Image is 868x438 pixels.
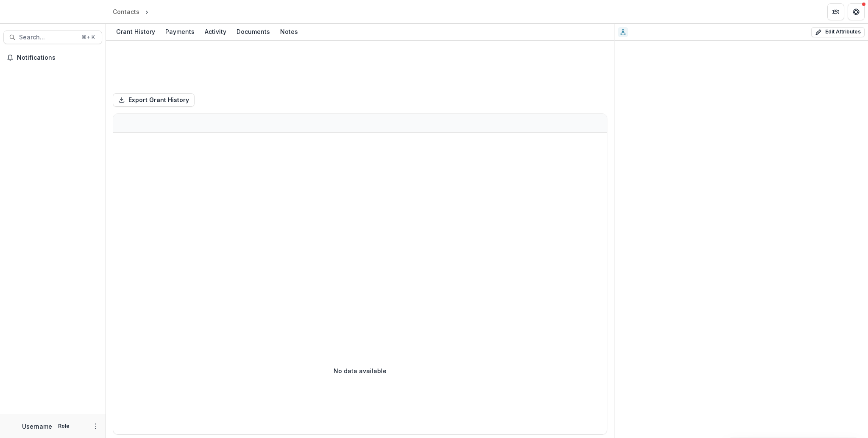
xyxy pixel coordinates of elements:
span: Search... [19,34,76,41]
button: Search... [3,30,102,44]
a: Notes [277,24,301,40]
nav: breadcrumb [109,6,186,18]
p: Username [22,422,52,431]
div: Contacts [113,7,139,16]
p: Role [56,422,72,430]
a: Activity [201,24,230,40]
button: Export Grant History [113,93,195,107]
div: Grant History [113,25,159,38]
span: Notifications [17,54,99,61]
button: Edit Attributes [811,27,865,37]
p: No data available [334,366,387,375]
a: Contacts [109,6,143,18]
a: Grant History [113,24,159,40]
a: Documents [233,24,273,40]
div: Notes [277,25,301,38]
button: Get Help [848,3,865,20]
div: ⌘ + K [80,33,97,42]
div: Payments [162,25,198,38]
a: Payments [162,24,198,40]
button: More [90,421,100,431]
button: Partners [827,3,844,20]
button: Notifications [3,51,102,64]
div: Activity [201,25,230,38]
div: Documents [233,25,273,38]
